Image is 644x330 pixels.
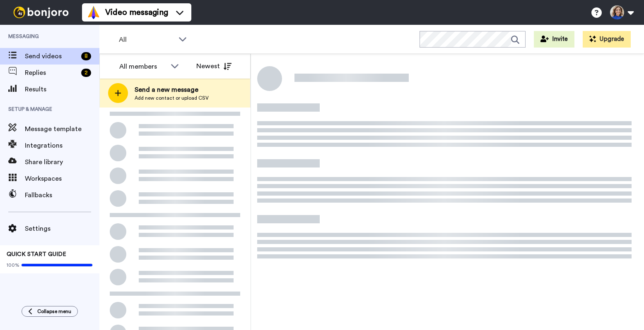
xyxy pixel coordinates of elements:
[10,7,72,18] img: bj-logo-header-white.svg
[22,306,78,317] button: Collapse menu
[25,68,78,78] span: Replies
[25,84,99,94] span: Results
[119,62,166,72] div: All members
[7,251,66,257] span: QUICK START GUIDE
[25,124,99,134] span: Message template
[37,308,71,315] span: Collapse menu
[7,262,19,268] span: 100%
[87,6,100,19] img: vm-color.svg
[25,157,99,167] span: Share library
[25,141,99,151] span: Integrations
[190,58,238,74] button: Newest
[25,174,99,184] span: Workspaces
[81,52,91,60] div: 8
[25,190,99,200] span: Fallbacks
[135,85,209,95] span: Send a new message
[25,51,78,61] span: Send videos
[119,35,174,45] span: All
[583,31,631,48] button: Upgrade
[534,31,574,48] button: Invite
[25,224,99,234] span: Settings
[105,7,168,18] span: Video messaging
[81,69,91,77] div: 2
[135,95,209,101] span: Add new contact or upload CSV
